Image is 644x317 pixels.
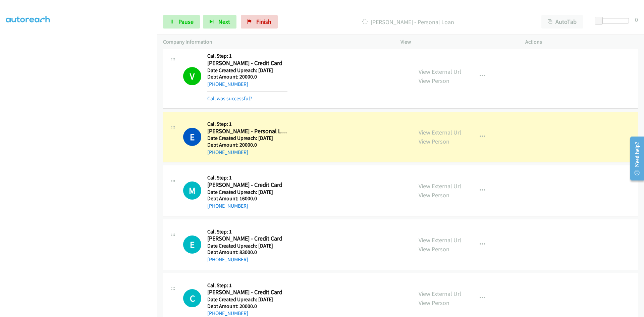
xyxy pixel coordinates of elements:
a: Call was successful? [207,95,252,102]
button: Next [203,15,236,29]
h5: Date Created Upreach: [DATE] [207,67,287,74]
h2: [PERSON_NAME] - Credit Card [207,235,287,243]
a: View Person [419,191,449,199]
button: AutoTab [541,15,583,29]
h5: Call Step: 1 [207,282,287,289]
a: View External Url [419,236,461,244]
p: View [400,38,513,46]
div: The call is yet to be attempted [183,181,201,200]
a: View Person [419,299,449,307]
a: Pause [163,15,200,29]
h5: Debt Amount: 20000.0 [207,73,287,80]
h5: Call Step: 1 [207,228,287,235]
a: View Person [419,77,449,85]
div: Delay between calls (in seconds) [598,18,629,23]
h5: Date Created Upreach: [DATE] [207,296,287,303]
a: Finish [241,15,278,29]
h5: Call Step: 1 [207,53,287,59]
h5: Debt Amount: 83000.0 [207,249,287,256]
h5: Call Step: 1 [207,121,287,127]
h1: E [183,128,201,146]
span: Next [218,18,230,25]
a: View External Url [419,182,461,190]
a: View External Url [419,290,461,298]
h1: V [183,67,201,85]
h5: Date Created Upreach: [DATE] [207,135,287,142]
iframe: Resource Center [625,132,644,185]
a: [PHONE_NUMBER] [207,81,248,87]
h1: E [183,235,201,254]
a: [PHONE_NUMBER] [207,203,248,209]
span: Pause [178,18,194,25]
a: [PHONE_NUMBER] [207,149,248,155]
div: The call is yet to be attempted [183,289,201,307]
h2: [PERSON_NAME] - Personal Loan [207,127,287,135]
h1: C [183,289,201,307]
div: 0 [635,15,638,24]
a: View Person [419,138,449,145]
a: View Person [419,245,449,253]
p: Company Information [163,38,388,46]
h2: [PERSON_NAME] - Credit Card [207,59,287,67]
p: Actions [525,38,638,46]
a: [PHONE_NUMBER] [207,310,248,316]
a: View External Url [419,128,461,136]
h2: [PERSON_NAME] - Credit Card [207,181,287,189]
h5: Debt Amount: 20000.0 [207,142,287,148]
h2: [PERSON_NAME] - Credit Card [207,288,287,296]
span: Finish [256,18,271,25]
a: View External Url [419,68,461,75]
h5: Date Created Upreach: [DATE] [207,189,287,196]
h5: Debt Amount: 16000.0 [207,195,287,202]
p: [PERSON_NAME] - Personal Loan [287,17,529,27]
h5: Call Step: 1 [207,174,287,181]
h5: Debt Amount: 20000.0 [207,303,287,310]
h5: Date Created Upreach: [DATE] [207,243,287,249]
h1: M [183,181,201,200]
div: The call is yet to be attempted [183,235,201,254]
a: [PHONE_NUMBER] [207,256,248,263]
